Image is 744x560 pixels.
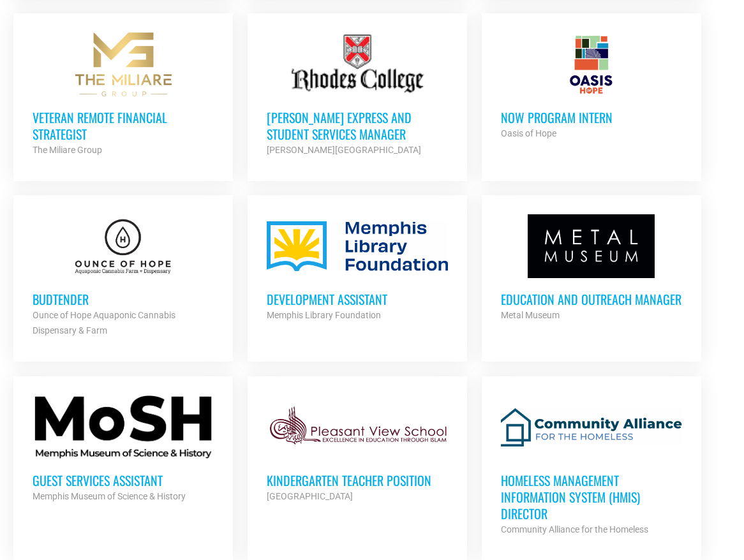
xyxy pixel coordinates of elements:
[501,310,560,320] strong: Metal Museum
[248,13,467,177] a: [PERSON_NAME] Express and Student Services Manager [PERSON_NAME][GEOGRAPHIC_DATA]
[501,524,648,534] strong: Community Alliance for the Homeless
[33,491,186,501] strong: Memphis Museum of Science & History
[482,376,701,556] a: Homeless Management Information System (HMIS) Director Community Alliance for the Homeless
[267,310,381,320] strong: Memphis Library Foundation
[501,128,556,138] strong: Oasis of Hope
[501,109,682,126] h3: NOW Program Intern
[501,291,682,307] h3: Education and Outreach Manager
[33,310,175,335] strong: Ounce of Hope Aquaponic Cannabis Dispensary & Farm
[267,491,353,501] strong: [GEOGRAPHIC_DATA]
[267,291,448,307] h3: Development Assistant
[267,472,448,489] h3: Kindergarten Teacher Position
[267,109,448,142] h3: [PERSON_NAME] Express and Student Services Manager
[482,13,701,160] a: NOW Program Intern Oasis of Hope
[13,13,233,177] a: Veteran Remote Financial Strategist The Miliare Group
[248,376,467,523] a: Kindergarten Teacher Position [GEOGRAPHIC_DATA]
[13,195,233,357] a: Budtender Ounce of Hope Aquaponic Cannabis Dispensary & Farm
[13,376,233,523] a: Guest Services Assistant Memphis Museum of Science & History
[33,109,214,142] h3: Veteran Remote Financial Strategist
[33,145,102,155] strong: The Miliare Group
[248,195,467,342] a: Development Assistant Memphis Library Foundation
[33,472,214,489] h3: Guest Services Assistant
[267,145,421,155] strong: [PERSON_NAME][GEOGRAPHIC_DATA]
[501,472,682,522] h3: Homeless Management Information System (HMIS) Director
[33,291,214,307] h3: Budtender
[482,195,701,342] a: Education and Outreach Manager Metal Museum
